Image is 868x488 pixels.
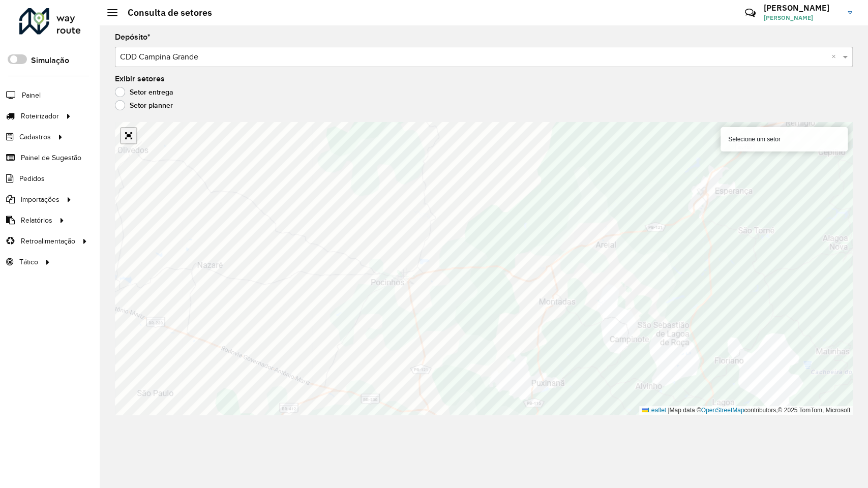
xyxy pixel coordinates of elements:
[121,128,136,143] a: Abrir mapa em tela cheia
[31,54,69,67] label: Simulação
[668,407,669,414] span: |
[115,87,173,97] label: Setor entrega
[721,127,848,151] div: Selecione um setor
[117,7,212,18] h2: Consulta de setores
[115,73,165,85] label: Exibir setores
[19,173,45,184] span: Pedidos
[19,257,38,267] span: Tático
[21,215,52,226] span: Relatórios
[739,2,761,24] a: Contato Rápido
[21,111,59,121] span: Roteirizador
[701,407,744,414] a: OpenStreetMap
[21,152,81,163] span: Painel de Sugestão
[21,236,75,247] span: Retroalimentação
[831,51,840,63] span: Clear all
[642,407,666,414] a: Leaflet
[764,13,840,22] span: [PERSON_NAME]
[22,90,41,101] span: Painel
[764,3,840,13] h3: [PERSON_NAME]
[21,194,59,205] span: Importações
[639,406,853,415] div: Map data © contributors,© 2025 TomTom, Microsoft
[19,132,51,142] span: Cadastros
[115,100,173,110] label: Setor planner
[115,31,151,43] label: Depósito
